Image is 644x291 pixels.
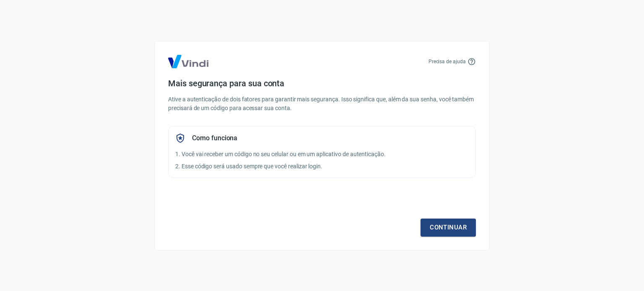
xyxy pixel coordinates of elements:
img: Logo Vind [168,55,208,68]
h4: Mais segurança para sua conta [168,78,476,88]
p: Precisa de ajuda [428,58,466,65]
p: Ative a autenticação de dois fatores para garantir mais segurança. Isso significa que, além da su... [168,95,476,113]
h5: Como funciona [192,134,237,142]
p: 2. Esse código será usado sempre que você realizar login. [175,162,469,171]
a: Continuar [421,219,476,236]
p: 1. Você vai receber um código no seu celular ou em um aplicativo de autenticação. [175,150,469,159]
